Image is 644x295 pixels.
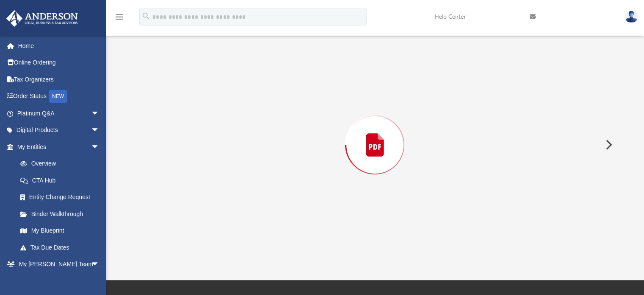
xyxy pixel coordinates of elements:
a: Tax Organizers [6,71,112,88]
a: Entity Change Request [12,189,112,206]
a: Binder Walkthrough [12,205,112,222]
img: Anderson Advisors Platinum Portal [4,10,80,27]
a: Digital Productsarrow_drop_down [6,122,112,139]
i: search [141,11,151,21]
a: Home [6,37,112,54]
a: Tax Due Dates [12,239,112,256]
img: User Pic [625,11,638,23]
a: menu [114,16,124,22]
a: Overview [12,155,112,172]
a: CTA Hub [12,172,112,189]
span: arrow_drop_down [91,105,108,122]
i: menu [114,12,124,22]
div: NEW [49,90,67,103]
a: My Entitiesarrow_drop_down [6,138,112,155]
a: Online Ordering [6,54,112,71]
span: arrow_drop_down [91,138,108,156]
div: Preview [133,13,617,255]
a: Order StatusNEW [6,88,112,105]
a: My Blueprint [12,222,108,239]
a: Platinum Q&Aarrow_drop_down [6,105,112,122]
button: Next File [599,133,617,157]
a: My [PERSON_NAME] Teamarrow_drop_down [6,256,108,273]
span: arrow_drop_down [91,122,108,139]
span: arrow_drop_down [91,256,108,273]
